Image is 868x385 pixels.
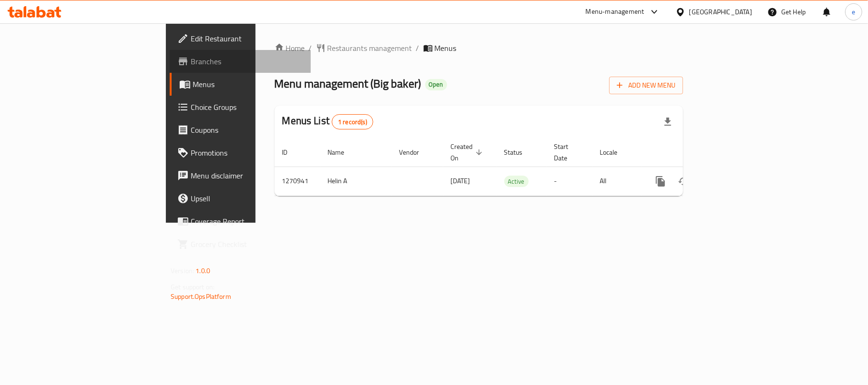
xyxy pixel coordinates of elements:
[170,73,311,96] a: Menus
[656,110,679,133] div: Export file
[191,124,303,136] span: Coupons
[600,147,630,158] span: Locale
[332,118,373,127] span: 1 record(s)
[170,210,311,233] a: Coverage Report
[191,33,303,44] span: Edit Restaurant
[170,187,311,210] a: Upsell
[649,170,672,193] button: more
[617,79,675,91] span: Add New Menu
[195,265,210,277] span: 1.0.0
[554,141,581,164] span: Start Date
[609,77,683,94] button: Add New Menu
[425,79,447,90] div: Open
[316,42,412,54] a: Restaurants management
[282,147,300,158] span: ID
[504,176,529,187] div: Active
[451,141,485,164] span: Created On
[191,170,303,181] span: Menu disclaimer
[275,138,748,196] table: enhanced table
[642,138,748,167] th: Actions
[399,147,432,158] span: Vendor
[171,265,194,277] span: Version:
[282,114,373,129] h2: Menus List
[170,164,311,187] a: Menu disclaimer
[672,170,695,193] button: Change Status
[191,147,303,158] span: Promotions
[504,147,535,158] span: Status
[327,42,412,54] span: Restaurants management
[592,167,642,196] td: All
[320,167,392,196] td: Helin A
[170,50,311,73] a: Branches
[547,167,592,196] td: -
[689,7,752,17] div: [GEOGRAPHIC_DATA]
[451,175,470,187] span: [DATE]
[170,96,311,118] a: Choice Groups
[328,147,357,158] span: Name
[193,79,303,90] span: Menus
[191,193,303,204] span: Upsell
[170,233,311,256] a: Grocery Checklist
[171,290,231,303] a: Support.OpsPlatform
[332,114,373,129] div: Total records count
[586,6,644,18] div: Menu-management
[191,56,303,67] span: Branches
[435,42,457,54] span: Menus
[416,42,419,54] li: /
[191,238,303,250] span: Grocery Checklist
[170,27,311,50] a: Edit Restaurant
[275,73,421,94] span: Menu management ( Big baker )
[170,141,311,164] a: Promotions
[170,118,311,141] a: Coupons
[275,42,683,54] nav: breadcrumb
[191,101,303,113] span: Choice Groups
[425,80,447,89] span: Open
[504,176,529,187] span: Active
[171,281,214,293] span: Get support on:
[191,216,303,227] span: Coverage Report
[852,7,855,17] span: e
